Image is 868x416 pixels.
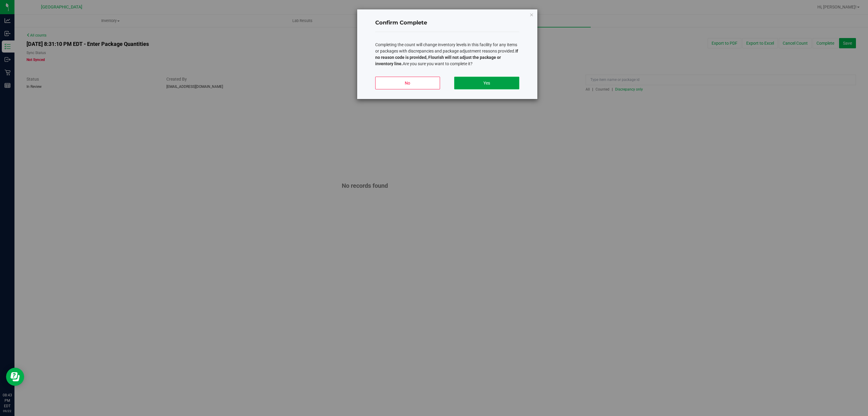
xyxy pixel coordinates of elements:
h4: Confirm Complete [375,19,519,27]
b: If no reason code is provided, Flourish will not adjust the package or inventory line. [375,49,518,66]
span: Completing the count will change inventory levels in this facility for any items or packages with... [375,42,518,66]
iframe: Resource center [6,368,24,386]
button: No [375,77,440,89]
button: Yes [454,77,519,89]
